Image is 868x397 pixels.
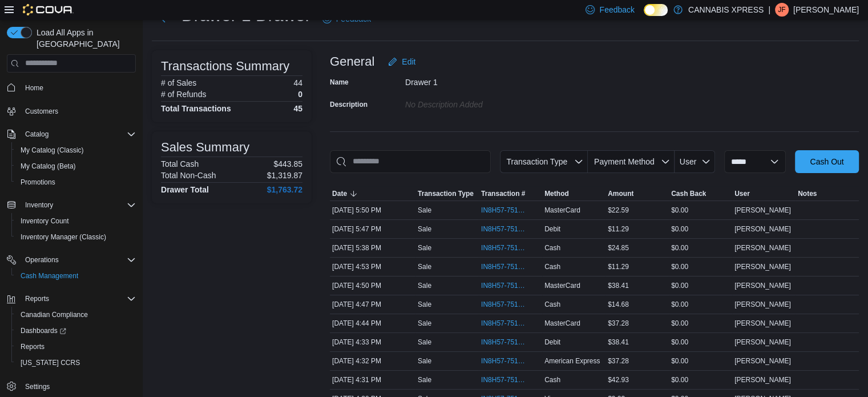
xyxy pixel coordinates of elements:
p: $1,319.87 [267,171,302,180]
button: Transaction # [479,187,542,200]
label: Description [330,100,368,109]
span: $42.93 [608,375,629,384]
button: My Catalog (Classic) [11,142,140,158]
span: MasterCard [544,319,580,328]
p: | [768,3,770,17]
span: [PERSON_NAME] [734,300,791,309]
span: Catalog [25,130,49,139]
input: Dark Mode [644,4,668,16]
span: $24.85 [608,243,629,252]
span: [PERSON_NAME] [734,319,791,328]
span: MasterCard [544,281,580,290]
button: Amount [605,187,669,200]
span: Canadian Compliance [16,308,136,322]
button: Inventory Manager (Classic) [11,229,140,245]
span: Operations [21,253,136,267]
button: Operations [21,253,63,267]
h6: Total Cash [161,159,199,169]
span: Inventory Count [21,216,69,226]
span: Transaction Type [506,157,567,166]
div: [DATE] 5:47 PM [330,222,415,236]
h4: 45 [293,104,302,113]
span: IN8H57-751131 [481,243,528,252]
button: Payment Method [588,150,675,173]
div: $0.00 [669,241,732,255]
span: $11.29 [608,262,629,271]
div: [DATE] 5:50 PM [330,203,415,217]
span: Cash [544,375,560,384]
button: Cash Out [795,150,859,173]
button: Catalog [2,126,140,142]
span: Customers [21,104,136,118]
button: Operations [2,252,140,268]
span: Debit [544,338,560,347]
p: $443.85 [273,159,302,169]
h4: Total Transactions [161,104,231,113]
button: Reports [11,339,140,355]
h4: Drawer Total [161,185,209,194]
div: [DATE] 4:53 PM [330,260,415,274]
a: Dashboards [16,324,71,338]
span: [PERSON_NAME] [734,375,791,384]
div: [DATE] 4:33 PM [330,335,415,349]
a: My Catalog (Classic) [16,143,88,157]
span: Dashboards [21,326,66,335]
span: Inventory [25,200,53,210]
span: Canadian Compliance [21,310,88,319]
h3: Sales Summary [161,141,249,154]
span: IN8H57-751034 [481,356,528,366]
button: Reports [21,292,54,306]
span: Inventory Manager (Classic) [21,232,106,242]
span: Cash [544,262,560,271]
span: Cash [544,300,560,309]
span: Edit [402,56,415,67]
span: $22.59 [608,206,629,215]
span: Promotions [16,175,136,189]
span: Home [25,83,43,93]
div: $0.00 [669,316,732,330]
div: No Description added [405,95,558,109]
button: IN8H57-751051 [481,316,540,330]
span: Debit [544,224,560,234]
span: Inventory Manager (Classic) [16,230,136,244]
p: 44 [293,78,302,87]
span: IN8H57-751060 [481,281,528,290]
span: IN8H57-751051 [481,319,528,328]
button: My Catalog (Beta) [11,158,140,174]
button: Inventory [21,198,58,212]
span: [US_STATE] CCRS [21,358,80,367]
span: Inventory Count [16,214,136,228]
span: IN8H57-751146 [481,224,528,234]
span: [PERSON_NAME] [734,281,791,290]
button: Settings [2,378,140,394]
a: Customers [21,105,63,118]
span: Amount [608,189,633,198]
span: Cash Management [21,271,78,280]
div: [DATE] 4:44 PM [330,316,415,330]
span: Home [21,81,136,95]
span: Date [332,189,347,198]
h6: # of Refunds [161,90,206,99]
div: [DATE] 4:31 PM [330,373,415,387]
p: Sale [418,243,431,252]
div: $0.00 [669,373,732,387]
img: Cova [23,4,74,15]
span: Inventory [21,198,136,212]
p: Sale [418,375,431,384]
span: $38.41 [608,281,629,290]
span: IN8H57-751037 [481,338,528,347]
button: Inventory [2,197,140,213]
label: Name [330,78,349,87]
button: IN8H57-751146 [481,222,540,236]
a: Reports [16,340,49,354]
button: Catalog [21,127,53,141]
p: Sale [418,338,431,347]
span: [PERSON_NAME] [734,356,791,366]
span: Reports [21,342,45,351]
div: [DATE] 4:50 PM [330,279,415,292]
div: [DATE] 4:32 PM [330,354,415,368]
p: [PERSON_NAME] [793,3,859,17]
span: JF [778,3,785,17]
button: Reports [2,291,140,307]
span: $38.41 [608,338,629,347]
